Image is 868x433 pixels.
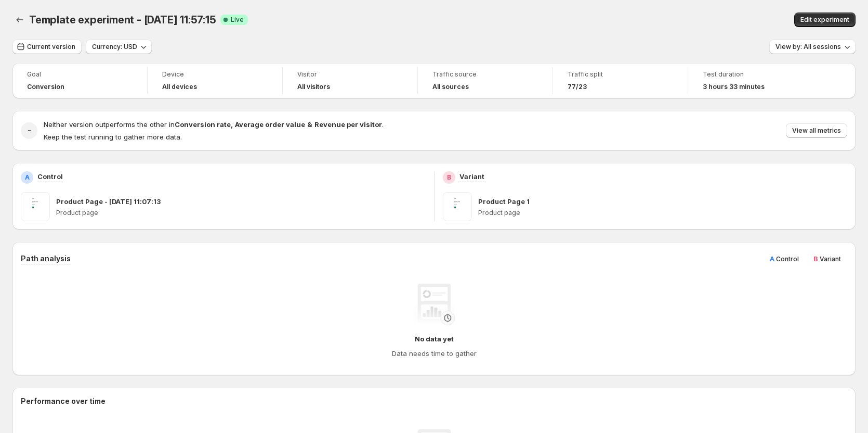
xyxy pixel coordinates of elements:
span: Conversion [27,83,64,91]
p: Product page [56,209,426,217]
span: Current version [27,43,75,51]
h4: All visitors [297,83,330,91]
a: Traffic sourceAll sources [432,69,538,92]
img: No data yet [413,284,455,325]
button: Currency: USD [86,40,152,54]
h3: Path analysis [21,253,71,264]
strong: , [231,120,233,129]
span: Neither version outperforms the other in . [44,120,384,129]
span: Edit experiment [800,16,849,24]
button: Edit experiment [794,12,856,27]
span: A [770,254,774,263]
span: Visitor [297,70,403,79]
a: DeviceAll devices [162,69,268,92]
a: Traffic split77/23 [568,69,673,92]
span: Test duration [703,70,809,79]
a: GoalConversion [27,69,133,92]
button: Current version [12,40,82,54]
span: B [813,254,818,263]
h4: No data yet [415,334,454,344]
p: Product Page - [DATE] 11:07:13 [56,196,161,207]
p: Control [37,171,63,182]
p: Variant [459,171,484,182]
span: View by: All sessions [775,43,841,51]
button: View by: All sessions [769,40,856,54]
span: Variant [820,255,841,263]
span: Device [162,70,268,79]
span: View all metrics [792,126,841,135]
img: Product Page 1 [443,192,472,221]
span: Goal [27,70,133,79]
p: Product page [478,209,848,217]
img: Product Page - Jul 8, 11:07:13 [21,192,50,221]
h2: - [28,125,31,136]
span: Currency: USD [92,43,137,51]
strong: Conversion rate [175,120,231,129]
span: Keep the test running to gather more data. [44,133,182,141]
strong: Revenue per visitor [314,120,382,129]
h4: Data needs time to gather [392,348,477,359]
p: Product Page 1 [478,196,530,207]
button: View all metrics [786,123,847,138]
strong: & [307,120,312,129]
span: Control [776,255,799,263]
span: 3 hours 33 minutes [703,83,765,91]
h2: Performance over time [21,396,847,406]
span: Traffic split [568,70,673,79]
span: Template experiment - [DATE] 11:57:15 [29,14,216,26]
span: 77/23 [568,83,587,91]
button: Back [12,12,27,27]
h4: All devices [162,83,197,91]
strong: Average order value [235,120,305,129]
span: Live [231,16,244,24]
h2: A [25,173,30,182]
h4: All sources [432,83,469,91]
a: VisitorAll visitors [297,69,403,92]
h2: B [447,173,451,182]
span: Traffic source [432,70,538,79]
a: Test duration3 hours 33 minutes [703,69,809,92]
